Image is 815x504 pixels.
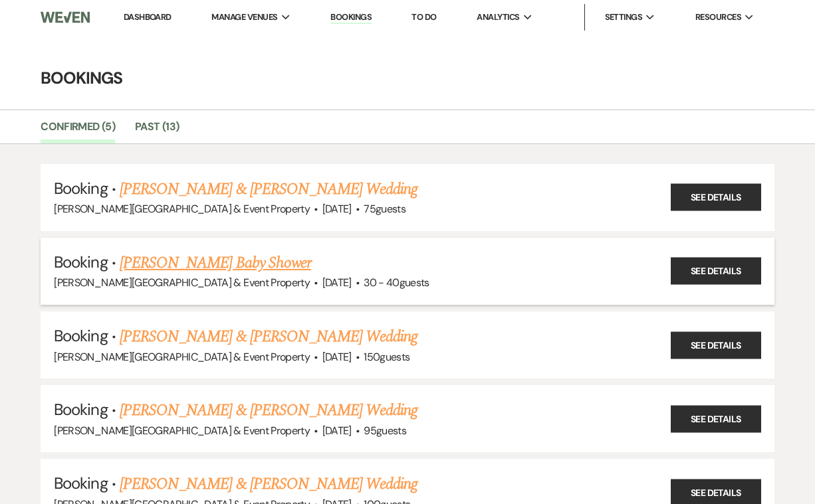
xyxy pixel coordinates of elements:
a: [PERSON_NAME] & [PERSON_NAME] Wedding [120,472,417,496]
span: Booking [54,325,107,346]
span: 75 guests [364,202,406,216]
span: 95 guests [364,424,406,438]
span: [PERSON_NAME][GEOGRAPHIC_DATA] & Event Property [54,276,310,290]
a: [PERSON_NAME] Baby Shower [120,251,311,275]
a: Confirmed (5) [41,118,115,143]
a: See Details [671,331,761,359]
span: Booking [54,473,107,493]
span: Manage Venues [211,11,277,24]
a: See Details [671,184,761,211]
span: [DATE] [322,276,352,290]
a: See Details [671,405,761,432]
a: To Do [411,11,436,23]
span: Resources [695,11,741,24]
span: Booking [54,399,107,420]
img: Weven Logo [41,3,90,31]
span: [PERSON_NAME][GEOGRAPHIC_DATA] & Event Property [54,424,310,438]
span: Booking [54,252,107,272]
a: See Details [671,258,761,285]
a: Bookings [330,11,372,24]
span: [DATE] [322,202,352,216]
span: 30 - 40 guests [364,276,429,290]
span: Booking [54,178,107,199]
span: [DATE] [322,350,352,364]
a: [PERSON_NAME] & [PERSON_NAME] Wedding [120,398,417,422]
span: [DATE] [322,424,352,438]
a: [PERSON_NAME] & [PERSON_NAME] Wedding [120,177,417,201]
a: Dashboard [124,11,172,23]
span: Analytics [477,11,519,24]
span: 150 guests [364,350,409,364]
span: [PERSON_NAME][GEOGRAPHIC_DATA] & Event Property [54,350,310,364]
span: Settings [605,11,643,24]
a: [PERSON_NAME] & [PERSON_NAME] Wedding [120,325,417,349]
span: [PERSON_NAME][GEOGRAPHIC_DATA] & Event Property [54,202,310,216]
a: Past (13) [135,118,179,143]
